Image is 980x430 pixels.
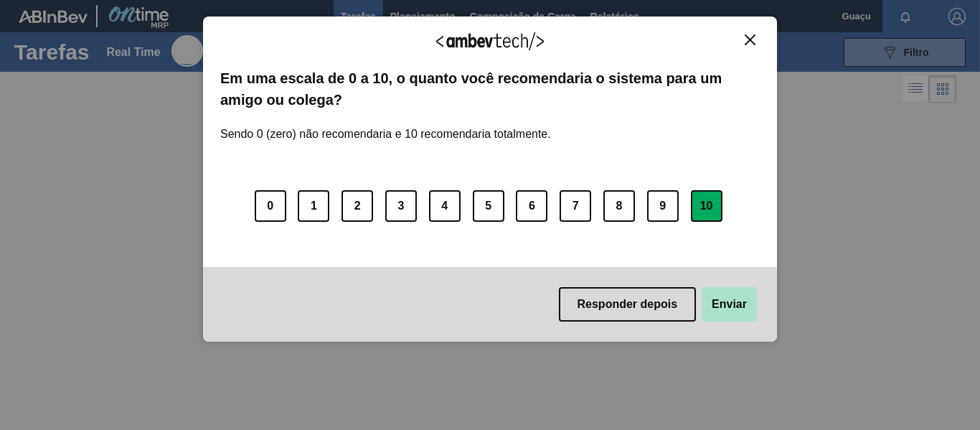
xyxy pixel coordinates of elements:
button: 8 [603,190,635,222]
button: 1 [298,190,329,222]
button: 10 [691,190,722,222]
button: 0 [255,190,286,222]
button: Responder depois [559,287,697,322]
button: Enviar [702,287,757,322]
button: 9 [647,190,679,222]
img: Logo Ambevtech [436,32,544,50]
button: 3 [385,190,417,222]
img: Close [745,34,755,45]
button: 7 [560,190,591,222]
label: Em uma escala de 0 a 10, o quanto você recomendaria o sistema para um amigo ou colega? [220,67,760,111]
button: Close [740,34,760,46]
label: Sendo 0 (zero) não recomendaria e 10 recomendaria totalmente. [220,111,551,141]
button: 2 [341,190,373,222]
button: 4 [429,190,461,222]
button: 6 [516,190,547,222]
button: 5 [473,190,504,222]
